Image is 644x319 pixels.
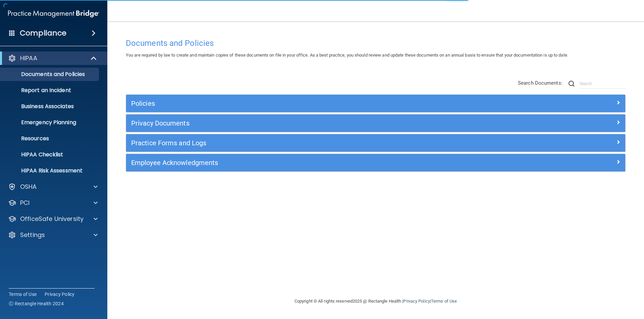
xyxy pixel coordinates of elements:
p: HIPAA Checklist [4,151,96,158]
h5: Practice Forms and Logs [131,139,495,147]
span: Ⓒ Rectangle Health 2024 [9,300,64,307]
a: OfficeSafe University [8,215,98,223]
p: Emergency Planning [4,119,96,126]
a: Settings [8,231,98,239]
a: Practice Forms and Logs [131,138,620,148]
a: Privacy Policy [403,299,430,304]
h4: Compliance [20,28,66,38]
a: Policies [131,98,620,109]
a: HIPAA [8,54,97,62]
img: PMB logo [8,7,99,20]
a: OSHA [8,183,98,191]
div: Copyright © All rights reserved 2025 @ Rectangle Health | | [253,291,498,312]
img: ic-search.3b580494.png [569,81,575,87]
h5: Policies [131,100,495,107]
p: OSHA [20,183,37,191]
input: Search [580,79,626,89]
p: Documents and Policies [4,71,96,78]
p: HIPAA Risk Assessment [4,167,96,174]
a: Terms of Use [9,291,37,298]
h4: Documents and Policies [126,39,626,48]
p: Resources [4,135,96,142]
a: Terms of Use [431,299,457,304]
h5: Employee Acknowledgments [131,159,495,166]
a: Privacy Documents [131,118,620,129]
p: Business Associates [4,103,96,110]
p: Settings [20,231,45,239]
p: PCI [20,199,30,207]
h5: Privacy Documents [131,119,495,127]
a: PCI [8,199,98,207]
a: Employee Acknowledgments [131,157,620,168]
span: You are required by law to create and maintain copies of these documents on file in your office. ... [126,53,568,58]
p: HIPAA [20,54,37,62]
span: Search Documents: [518,80,562,86]
p: OfficeSafe University [20,215,84,223]
p: Report an Incident [4,87,96,94]
a: Privacy Policy [45,291,75,298]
